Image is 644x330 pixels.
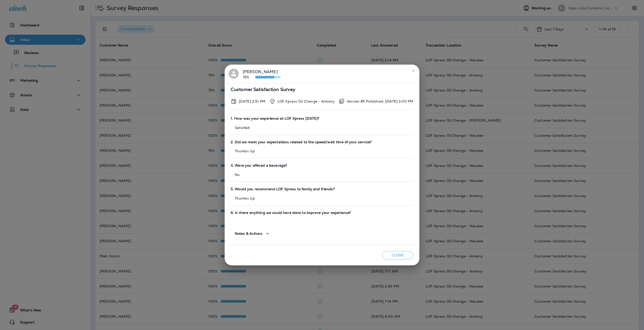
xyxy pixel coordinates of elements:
[231,187,413,191] span: 5. Would you recommend LOF Xpress to family and friends?
[231,87,413,92] span: Customer Satisfaction Survey
[235,231,262,236] span: Notes & Actions
[409,67,417,75] button: close
[243,69,280,79] div: [PERSON_NAME]
[231,226,274,241] button: Notes & Actions
[231,173,413,177] p: No
[382,251,413,259] button: Close
[277,99,335,103] p: LOF Xpress Oil Change - Ankeny
[231,196,413,200] p: Thumbs Up
[231,149,413,153] p: Thumbs Up
[231,116,413,121] span: 1. How was your experience at LOF Xpress [DATE]?
[347,99,413,103] p: Version #5 Published: [DATE] 3:00 PM
[239,99,265,103] p: Sep 2, 2025 2:51 PM
[231,163,413,168] span: 3. Were you offered a beverage?
[231,126,413,130] p: Satisfied
[231,211,413,215] span: 6. Is there anything we could have done to improve your experience?
[243,75,255,79] p: 75%
[231,140,413,144] span: 2. Did we meet your expectations related to the speed/wait time of your service?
